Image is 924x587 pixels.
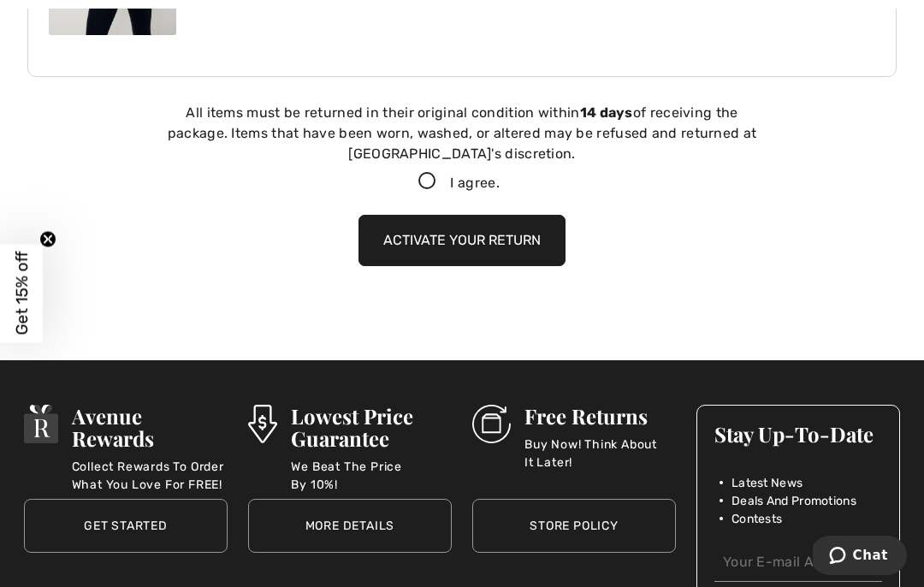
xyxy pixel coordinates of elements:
[72,458,228,492] p: Collect Rewards To Order What You Love For FREE!
[524,405,676,427] h3: Free Returns
[248,405,277,443] img: Lowest Price Guarantee
[405,173,519,193] label: I agree.
[39,231,56,248] button: Close teaser
[524,436,676,470] p: Buy Now! Think About It Later!
[291,405,452,449] h3: Lowest Price Guarantee
[472,499,676,553] a: Store Policy
[731,474,803,492] span: Latest News
[24,405,58,443] img: Avenue Rewards
[291,458,452,492] p: We Beat The Price By 10%!
[248,499,452,553] a: More Details
[731,492,856,510] span: Deals And Promotions
[714,543,882,582] input: Your E-mail Address
[358,215,566,266] button: Activate your return
[813,536,907,578] iframe: Opens a widget where you can chat to one of our agents
[731,510,782,528] span: Contests
[163,103,761,164] div: All items must be returned in their original condition within of receiving the package. Items tha...
[714,423,882,445] h3: Stay Up-To-Date
[580,104,633,121] strong: 14 days
[472,405,511,443] img: Free Returns
[24,499,228,553] a: Get Started
[12,252,32,335] span: Get 15% off
[72,405,228,449] h3: Avenue Rewards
